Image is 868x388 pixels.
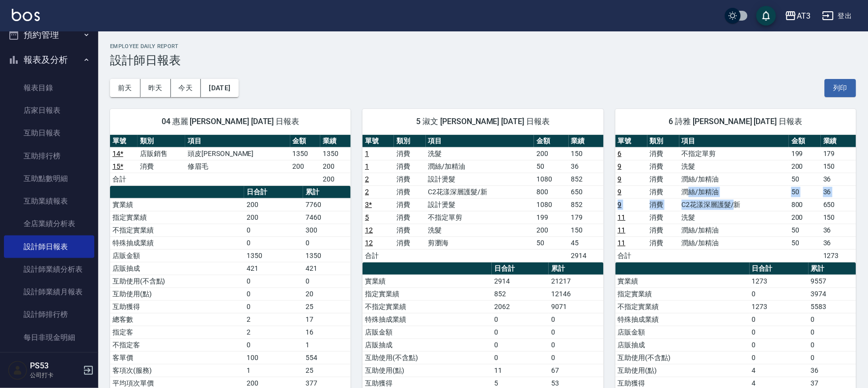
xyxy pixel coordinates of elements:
[789,211,821,224] td: 200
[679,160,789,173] td: 洗髮
[821,147,856,160] td: 179
[679,173,789,185] td: 潤絲/加精油
[303,326,351,338] td: 16
[809,300,856,313] td: 5583
[426,211,534,224] td: 不指定單剪
[750,326,809,338] td: 0
[647,147,679,160] td: 消費
[549,326,603,338] td: 0
[4,47,94,73] button: 報表及分析
[616,326,750,338] td: 店販金額
[363,300,492,313] td: 不指定實業績
[679,224,789,236] td: 潤絲/加精油
[394,173,425,185] td: 消費
[394,160,425,173] td: 消費
[426,236,534,249] td: 剪瀏海
[426,224,534,236] td: 洗髮
[110,287,244,300] td: 互助使用(點)
[616,338,750,351] td: 店販抽成
[789,135,821,148] th: 金額
[4,22,94,48] button: 預約管理
[4,99,94,122] a: 店家日報表
[244,287,303,300] td: 0
[569,198,604,211] td: 852
[616,275,750,287] td: 實業績
[549,338,603,351] td: 0
[110,43,856,50] h2: Employee Daily Report
[492,313,549,326] td: 0
[110,198,244,211] td: 實業績
[616,351,750,364] td: 互助使用(不含點)
[290,147,321,160] td: 1350
[679,147,789,160] td: 不指定單剪
[569,249,604,262] td: 2914
[110,262,244,275] td: 店販抽成
[201,79,238,97] button: [DATE]
[549,313,603,326] td: 0
[616,249,647,262] td: 合計
[303,198,351,211] td: 7760
[492,287,549,300] td: 852
[303,249,351,262] td: 1350
[821,198,856,211] td: 650
[647,236,679,249] td: 消費
[616,135,647,148] th: 單號
[492,351,549,364] td: 0
[569,211,604,224] td: 179
[647,185,679,198] td: 消費
[750,338,809,351] td: 0
[789,160,821,173] td: 200
[290,135,321,148] th: 金額
[789,185,821,198] td: 50
[303,262,351,275] td: 421
[618,239,626,247] a: 11
[110,275,244,287] td: 互助使用(不含點)
[185,147,290,160] td: 頭皮[PERSON_NAME]
[809,326,856,338] td: 0
[244,186,303,199] th: 日合計
[244,351,303,364] td: 100
[110,364,244,377] td: 客項次(服務)
[30,371,80,380] p: 公司打卡
[821,135,856,148] th: 業績
[363,275,492,287] td: 實業績
[534,236,569,249] td: 50
[8,361,28,380] img: Person
[756,6,776,26] button: save
[750,287,809,300] td: 0
[4,77,94,99] a: 報表目錄
[303,287,351,300] td: 20
[618,150,622,157] a: 6
[4,326,94,349] a: 每日非現金明細
[320,135,351,148] th: 業績
[426,185,534,198] td: C2花漾深層護髮/新
[30,361,80,371] h5: PS53
[647,135,679,148] th: 類別
[492,300,549,313] td: 2062
[549,364,603,377] td: 67
[426,198,534,211] td: 設計燙髮
[4,303,94,326] a: 設計師排行榜
[244,224,303,236] td: 0
[789,236,821,249] td: 50
[122,117,339,127] span: 04 惠麗 [PERSON_NAME] [DATE] 日報表
[365,150,369,157] a: 1
[110,53,856,67] h3: 設計師日報表
[569,185,604,198] td: 650
[244,275,303,287] td: 0
[4,167,94,190] a: 互助點數明細
[679,185,789,198] td: 潤絲/加精油
[394,224,425,236] td: 消費
[781,6,814,26] button: AT3
[821,160,856,173] td: 150
[138,135,185,148] th: 類別
[750,300,809,313] td: 1273
[569,224,604,236] td: 150
[618,213,626,221] a: 11
[303,338,351,351] td: 1
[185,160,290,173] td: 修眉毛
[303,313,351,326] td: 17
[244,249,303,262] td: 1350
[110,135,351,186] table: a dense table
[569,147,604,160] td: 150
